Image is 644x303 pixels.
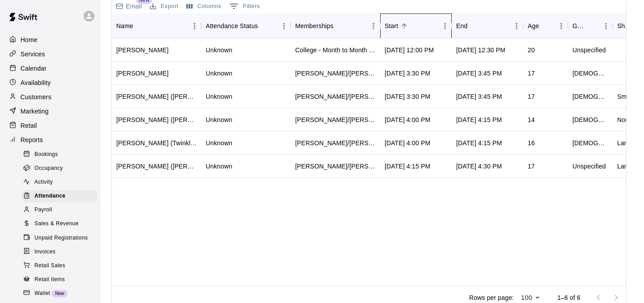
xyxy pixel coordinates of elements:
[572,69,608,78] div: Male
[528,46,535,55] div: 20
[617,92,633,101] div: Small
[456,162,502,171] div: Sep 12, 2025 at 4:30 PM
[116,115,197,124] div: Eli Miller (Lowell Miller)
[617,13,631,38] div: Shirt Size
[572,13,587,38] div: Gender
[7,62,93,75] a: Calendar
[469,293,514,302] p: Rows per page:
[34,219,79,228] span: Sales & Revenue
[385,46,434,55] div: Sep 12, 2025 at 12:00 PM
[258,20,271,32] button: Sort
[7,47,93,61] a: Services
[34,164,63,173] span: Occupancy
[295,139,376,147] div: Tom/Mike - 6 Month Membership - 2x per week, Todd/Brad - 6 Month Membership - 2x per week
[206,69,232,78] div: Unknown
[456,139,502,147] div: Sep 12, 2025 at 4:15 PM
[21,50,45,59] p: Services
[523,13,568,38] div: Age
[528,13,539,38] div: Age
[385,13,398,38] div: Start
[291,13,380,38] div: Memberships
[7,76,93,89] a: Availability
[568,13,613,38] div: Gender
[295,162,376,171] div: Tom/Mike - 6 Month Membership - 2x per week
[7,105,93,118] div: Marketing
[21,246,97,258] div: Invoices
[510,19,523,33] button: Menu
[528,162,535,171] div: 17
[528,69,535,78] div: 17
[380,13,452,38] div: Start
[201,13,291,38] div: Attendance Status
[21,204,97,216] div: Payroll
[456,13,467,38] div: End
[385,92,430,101] div: Sep 12, 2025 at 3:30 PM
[385,115,430,124] div: Sep 12, 2025 at 4:00 PM
[116,162,197,171] div: Peyton Keller (Jason Keller)
[34,150,58,159] span: Bookings
[7,119,93,132] div: Retail
[7,90,93,104] a: Customers
[385,139,430,147] div: Sep 12, 2025 at 4:00 PM
[21,218,97,230] div: Sales & Revenue
[438,19,452,33] button: Menu
[206,92,232,101] div: Unknown
[206,115,232,124] div: Unknown
[51,291,68,296] span: New
[7,33,93,46] a: Home
[7,133,93,147] a: Reports
[112,13,201,38] div: Name
[21,190,97,202] div: Attendance
[188,19,201,33] button: Menu
[385,69,430,78] div: Sep 12, 2025 at 3:30 PM
[452,13,523,38] div: End
[21,148,97,161] div: Bookings
[21,231,101,245] a: Unpaid Registrations
[21,93,51,101] p: Customers
[528,115,535,124] div: 14
[21,274,97,286] div: Retail Items
[21,287,97,300] div: WalletNew
[21,121,37,130] p: Retail
[572,46,606,55] div: Unspecified
[21,135,43,144] p: Reports
[206,162,232,171] div: Unknown
[21,147,101,161] a: Bookings
[456,115,502,124] div: Sep 12, 2025 at 4:15 PM
[277,19,291,33] button: Menu
[456,46,505,55] div: Sep 12, 2025 at 12:30 PM
[21,232,97,244] div: Unpaid Registrations
[34,192,65,201] span: Attendance
[557,293,580,302] p: 1–6 of 6
[617,139,634,147] div: Large
[21,189,101,203] a: Attendance
[206,139,232,147] div: Unknown
[555,19,568,33] button: Menu
[295,115,376,124] div: Tom/Mike - Full Year Member Unlimited
[572,139,608,147] div: Male
[295,92,376,101] div: Tom/Mike - Full Year Member Unlimited , Tom/Mike - Full Year Member Unlimited
[21,273,101,286] a: Retail Items
[34,206,52,215] span: Payroll
[206,46,232,55] div: Unknown
[572,115,608,124] div: Male
[528,92,535,101] div: 17
[21,78,51,87] p: Availability
[528,139,535,147] div: 16
[133,20,146,32] button: Sort
[34,248,55,257] span: Invoices
[467,20,480,32] button: Sort
[126,2,142,11] p: Email
[34,234,88,243] span: Unpaid Registrations
[587,20,599,32] button: Sort
[21,259,101,273] a: Retail Sales
[572,162,606,171] div: Unspecified
[116,69,169,78] div: Landon Bolan
[34,261,65,270] span: Retail Sales
[116,13,133,38] div: Name
[34,289,50,298] span: Wallet
[21,64,47,73] p: Calendar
